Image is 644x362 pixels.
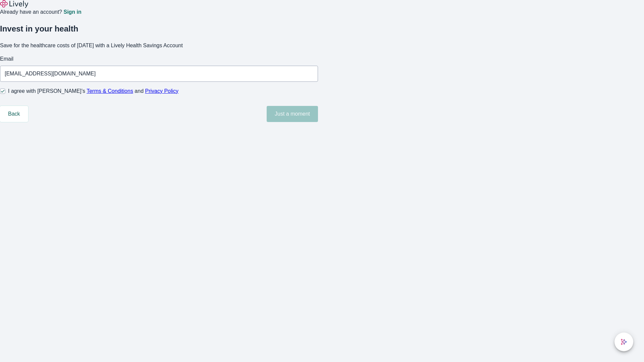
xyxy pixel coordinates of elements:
span: I agree with [PERSON_NAME]’s and [8,87,178,95]
button: chat [614,333,633,351]
a: Sign in [63,9,81,15]
svg: Lively AI Assistant [621,339,627,345]
a: Terms & Conditions [87,88,133,94]
a: Privacy Policy [145,88,179,94]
